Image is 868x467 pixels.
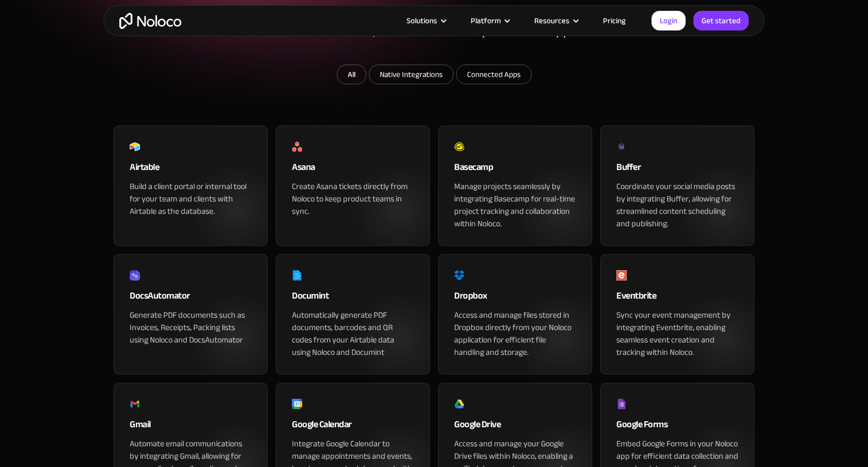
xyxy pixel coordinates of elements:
[438,254,592,375] a: DropboxAccess and manage files stored in Dropbox directly from your Noloco application for effici...
[337,65,366,84] a: All
[438,126,592,246] a: BasecampManage projects seamlessly by integrating Basecamp for real-time project tracking and col...
[616,160,738,180] div: Buffer
[394,14,458,27] div: Solutions
[292,417,414,438] div: Google Calendar
[616,180,738,230] div: Coordinate your social media posts by integrating Buffer, allowing for streamlined content schedu...
[114,254,268,375] a: DocsAutomatorGenerate PDF documents such as Invoices, Receipts, Packing lists using Noloco and Do...
[292,160,414,180] div: Asana
[130,288,252,309] div: DocsAutomator
[292,288,414,309] div: Documint
[693,11,749,30] a: Get started
[471,14,501,27] div: Platform
[600,126,754,246] a: BufferCoordinate your social media posts by integrating Buffer, allowing for streamlined content ...
[276,126,430,246] a: AsanaCreate Asana tickets directly from Noloco to keep product teams in sync.
[276,254,430,375] a: DocumintAutomatically generate PDF documents, barcodes and QR codes from your Airtable data using...
[616,417,738,438] div: Google Forms
[292,180,414,217] div: Create Asana tickets directly from Noloco to keep product teams in sync.
[600,254,754,375] a: EventbriteSync your event management by integrating Eventbrite, enabling seamless event creation ...
[454,288,576,309] div: Dropbox
[114,126,268,246] a: AirtableBuild a client portal or internal tool for your team and clients with Airtable as the dat...
[130,180,252,217] div: Build a client portal or internal tool for your team and clients with Airtable as the database.
[454,417,576,438] div: Google Drive
[119,13,181,29] a: home
[534,14,569,27] div: Resources
[130,160,252,180] div: Airtable
[454,180,576,230] div: Manage projects seamlessly by integrating Basecamp for real-time project tracking and collaborati...
[616,309,738,359] div: Sync your event management by integrating Eventbrite, enabling seamless event creation and tracki...
[458,14,521,27] div: Platform
[454,309,576,359] div: Access and manage files stored in Dropbox directly from your Noloco application for efficient fil...
[616,288,738,309] div: Eventbrite
[292,309,414,359] div: Automatically generate PDF documents, barcodes and QR codes from your Airtable data using Noloco ...
[130,417,252,438] div: Gmail
[454,160,576,180] div: Basecamp
[521,14,590,27] div: Resources
[652,11,686,30] a: Login
[590,14,639,27] a: Pricing
[130,309,252,346] div: Generate PDF documents such as Invoices, Receipts, Packing lists using Noloco and DocsAutomator
[407,14,437,27] div: Solutions
[227,65,641,87] form: Email Form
